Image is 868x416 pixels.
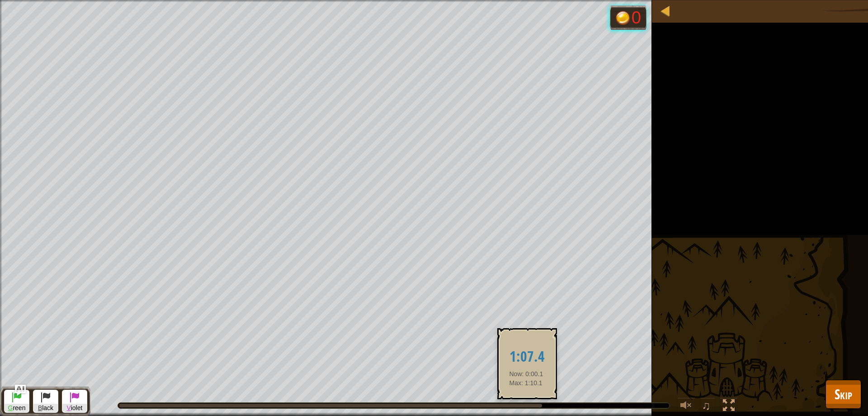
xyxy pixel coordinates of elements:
[835,385,852,403] span: Skip
[700,397,715,416] button: ♫
[677,397,695,416] button: Adjust volume
[720,397,738,416] button: Toggle fullscreen
[826,380,861,409] button: Skip
[33,390,58,413] button: Black
[4,390,29,413] button: Green
[38,404,42,411] span: B
[632,9,641,26] div: 0
[702,399,711,412] span: ♫
[610,5,646,30] div: Team 'humans' has 0 gold.
[5,404,29,412] span: reen
[8,404,13,411] span: G
[15,385,26,396] button: Ask AI
[509,349,545,365] h2: 1:07.4
[33,404,58,412] span: lack
[67,404,71,411] span: V
[62,390,87,413] button: Violet
[62,404,87,412] span: iolet
[503,336,551,392] div: Now: 0:00.1 Max: 1:10.1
